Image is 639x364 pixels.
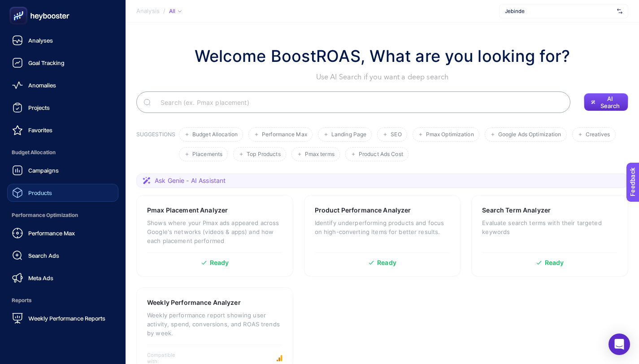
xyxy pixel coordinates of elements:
[471,195,628,277] a: Search Term AnalyzerEvaluate search terms with their targeted keywordsReady
[192,151,222,158] span: Placements
[498,131,561,138] span: Google Ads Optimization
[7,247,118,264] a: Search Ads
[7,143,118,161] span: Budget Allocation
[331,131,366,138] span: Landing Page
[7,121,118,139] a: Favorites
[609,334,630,355] div: Open Intercom Messenger
[304,195,461,277] a: Product Performance AnalyzerIdentify underperforming products and focus on high-converting items ...
[586,131,610,138] span: Creatives
[359,151,403,158] span: Product Ads Cost
[7,76,118,94] a: Anomalies
[247,151,280,158] span: Top Products
[584,93,628,111] button: AI Search
[599,95,621,109] span: AI Search
[7,206,118,224] span: Performance Optimization
[163,7,165,14] span: /
[136,195,293,277] a: Pmax Placement AnalyzerShows where your Pmax ads appeared across Google's networks (videos & apps...
[7,184,118,202] a: Products
[28,274,53,282] span: Meta Ads
[155,176,226,185] span: Ask Genie - AI Assistant
[153,90,563,115] input: Search
[169,8,182,15] div: All
[7,31,118,49] a: Analyses
[391,131,401,138] span: SEO
[7,269,118,287] a: Meta Ads
[262,131,307,138] span: Performance Max
[28,252,59,259] span: Search Ads
[482,206,551,215] h3: Search Term Analyzer
[5,3,34,10] span: Feedback
[195,44,570,68] h1: Welcome BoostROAS, What are you looking for?
[210,260,229,266] span: Ready
[426,131,474,138] span: Pmax Optimization
[147,206,228,215] h3: Pmax Placement Analyzer
[315,206,411,215] h3: Product Performance Analyzer
[7,54,118,72] a: Goal Tracking
[147,298,241,307] h3: Weekly Performance Analyzer
[482,218,617,236] p: Evaluate search terms with their targeted keywords
[7,291,118,309] span: Reports
[617,7,622,16] img: svg%3e
[7,161,118,179] a: Campaigns
[147,218,283,245] p: Shows where your Pmax ads appeared across Google's networks (videos & apps) and how each placemen...
[305,151,335,158] span: Pmax terms
[7,99,118,117] a: Projects
[315,218,450,236] p: Identify underperforming products and focus on high-converting items for better results.
[28,189,52,196] span: Products
[377,260,396,266] span: Ready
[147,311,283,338] p: Weekly performance report showing user activity, spend, conversions, and ROAS trends by week.
[28,104,50,111] span: Projects
[28,315,105,322] span: Weekly Performance Reports
[136,8,160,15] span: Analysis
[505,8,613,15] span: Jebinde
[28,126,52,134] span: Favorites
[28,230,75,237] span: Performance Max
[192,131,238,138] span: Budget Allocation
[136,131,175,161] h3: SUGGESTIONS
[28,167,59,174] span: Campaigns
[28,37,53,44] span: Analyses
[28,59,65,66] span: Goal Tracking
[545,260,564,266] span: Ready
[7,309,118,327] a: Weekly Performance Reports
[28,82,56,89] span: Anomalies
[195,72,570,82] p: Use AI Search if you want a deep search
[7,224,118,242] a: Performance Max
